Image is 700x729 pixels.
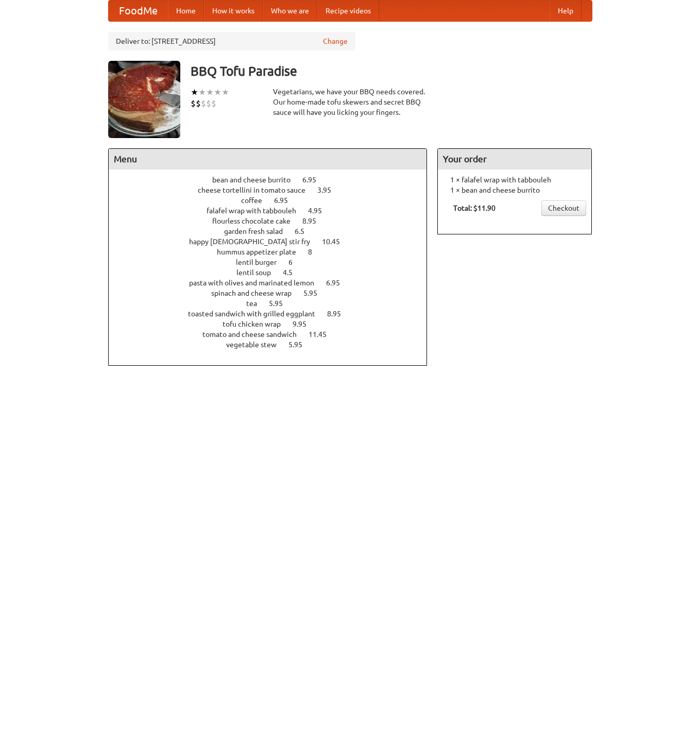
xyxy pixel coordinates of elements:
[196,98,201,109] li: $
[223,320,291,328] span: tofu chicken wrap
[207,207,306,215] span: falafel wrap with tabbouleh
[212,176,335,184] a: bean and cheese burrito 6.95
[322,238,350,246] span: 10.45
[211,289,302,297] span: spinach and cheese wrap
[236,268,281,277] span: lentil soup
[303,289,328,297] span: 5.95
[308,207,332,215] span: 4.95
[206,87,214,98] li: ★
[188,310,360,318] a: toasted sandwich with grilled eggplant 8.95
[201,98,206,109] li: $
[273,87,428,117] div: Vegetarians, we have your BBQ needs covered. Our home-made tofu skewers and secret BBQ sauce will...
[109,149,427,169] h4: Menu
[206,98,211,109] li: $
[198,186,350,194] a: cheese tortellini in tomato sauce 3.95
[453,204,496,212] b: Total: $11.90
[212,217,335,225] a: flourless chocolate cake 8.95
[317,186,342,194] span: 3.95
[236,258,287,266] span: lentil burger
[189,279,325,287] span: pasta with olives and marinated lemon
[323,36,348,46] a: Change
[295,227,315,235] span: 6.5
[302,176,327,184] span: 6.95
[317,1,379,21] a: Recipe videos
[241,196,307,205] a: coffee 6.95
[302,217,327,225] span: 8.95
[212,176,301,184] span: bean and cheese burrito
[198,186,316,194] span: cheese tortellini in tomato sauce
[224,227,293,235] span: garden fresh salad
[207,207,341,215] a: falafel wrap with tabbouleh 4.95
[224,227,323,235] a: garden fresh salad 6.5
[443,175,586,185] li: 1 × falafel wrap with tabbouleh
[191,98,196,109] li: $
[189,238,320,246] span: happy [DEMOGRAPHIC_DATA] stir fry
[189,238,359,246] a: happy [DEMOGRAPHIC_DATA] stir fry 10.45
[246,299,302,308] a: tea 5.95
[550,1,582,21] a: Help
[236,258,312,266] a: lentil burger 6
[191,87,198,98] li: ★
[217,248,331,256] a: hummus appetizer plate 8
[226,341,287,349] span: vegetable stew
[274,196,298,205] span: 6.95
[263,1,317,21] a: Who we are
[269,299,293,308] span: 5.95
[223,320,326,328] a: tofu chicken wrap 9.95
[108,61,180,138] img: angular.jpg
[191,61,592,81] h3: BBQ Tofu Paradise
[109,1,168,21] a: FoodMe
[327,310,351,318] span: 8.95
[288,258,303,266] span: 6
[168,1,204,21] a: Home
[246,299,267,308] span: tea
[221,87,229,98] li: ★
[212,217,301,225] span: flourless chocolate cake
[214,87,221,98] li: ★
[198,87,206,98] li: ★
[443,185,586,195] li: 1 × bean and cheese burrito
[283,268,303,277] span: 4.5
[204,1,263,21] a: How it works
[202,330,307,338] span: tomato and cheese sandwich
[308,248,322,256] span: 8
[326,279,350,287] span: 6.95
[309,330,337,338] span: 11.45
[188,310,326,318] span: toasted sandwich with grilled eggplant
[293,320,317,328] span: 9.95
[438,149,591,169] h4: Your order
[288,341,313,349] span: 5.95
[108,32,355,50] div: Deliver to: [STREET_ADDRESS]
[211,98,216,109] li: $
[211,289,336,297] a: spinach and cheese wrap 5.95
[202,330,346,338] a: tomato and cheese sandwich 11.45
[241,196,272,205] span: coffee
[189,279,359,287] a: pasta with olives and marinated lemon 6.95
[236,268,312,277] a: lentil soup 4.5
[541,200,586,216] a: Checkout
[217,248,306,256] span: hummus appetizer plate
[226,341,321,349] a: vegetable stew 5.95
